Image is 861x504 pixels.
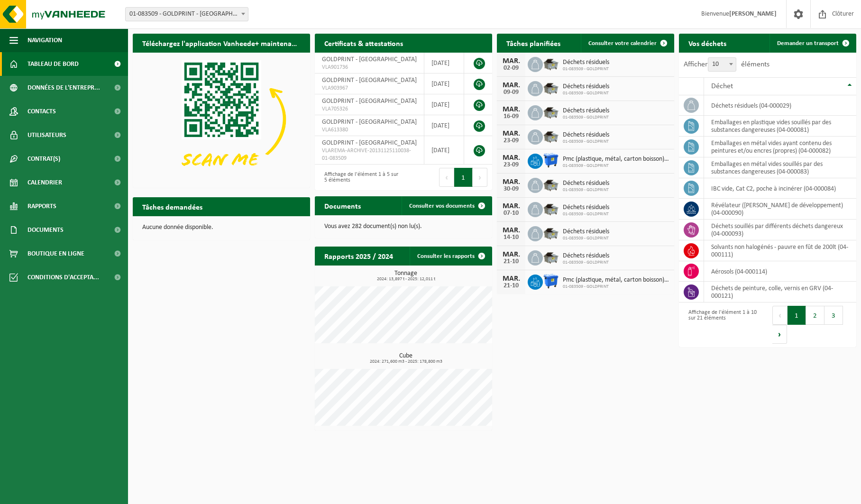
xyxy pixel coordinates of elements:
[27,76,100,100] span: Données de l'entrepr...
[320,353,492,364] h3: Cube
[27,123,66,147] span: Utilisateurs
[424,115,464,136] td: [DATE]
[324,223,483,230] p: Vous avez 282 document(s) non lu(s).
[502,82,521,89] div: MAR.
[424,73,464,94] td: [DATE]
[502,113,521,120] div: 16-09
[704,220,856,240] td: déchets souillés par différents déchets dangereux (04-000093)
[563,156,669,163] span: Pmc (plastique, métal, carton boisson) (industriel)
[563,163,669,169] span: 01-083509 - GOLDPRINT
[439,168,454,187] button: Previous
[563,131,609,139] span: Déchets résiduels
[563,228,609,236] span: Déchets résiduels
[402,196,491,215] a: Consulter vos documents
[125,7,248,21] span: 01-083509 - GOLDPRINT - HUIZINGEN
[563,204,609,211] span: Déchets résiduels
[563,276,669,284] span: Pmc (plastique, métal, carton boisson) (industriel)
[322,126,417,134] span: VLA613380
[322,77,417,84] span: GOLDPRINT - [GEOGRAPHIC_DATA]
[563,284,669,290] span: 01-083509 - GOLDPRINT
[126,8,248,21] span: 01-083509 - GOLDPRINT - HUIZINGEN
[502,89,521,96] div: 09-09
[502,106,521,113] div: MAR.
[502,178,521,186] div: MAR.
[711,82,733,90] span: Déchet
[543,80,559,96] img: WB-5000-GAL-GY-04
[684,61,769,68] label: Afficher éléments
[684,305,763,345] div: Affichage de l'élément 1 à 10 sur 21 éléments
[27,242,84,266] span: Boutique en ligne
[315,196,370,215] h2: Documents
[679,34,736,52] h2: Vos déchets
[704,116,856,137] td: emballages en plastique vides souillés par des substances dangereuses (04-000081)
[322,105,417,113] span: VLA705326
[27,52,79,76] span: Tableau de bord
[424,136,464,165] td: [DATE]
[502,162,521,168] div: 23-09
[543,249,559,265] img: WB-5000-GAL-GY-04
[772,325,787,344] button: Next
[563,66,609,72] span: 01-083509 - GOLDPRINT
[27,194,56,218] span: Rapports
[708,58,736,71] span: 10
[543,152,559,168] img: WB-1100-HPE-BE-04
[142,224,301,231] p: Aucune donnée disponible.
[315,247,403,265] h2: Rapports 2025 / 2024
[563,211,609,217] span: 01-083509 - GOLDPRINT
[322,147,417,162] span: VLAREMA-ARCHIVE-20131125110038-01-083509
[502,251,521,258] div: MAR.
[704,178,856,199] td: IBC vide, Cat C2, poche à incinérer (04-000084)
[502,57,521,65] div: MAR.
[502,65,521,72] div: 02-09
[563,91,609,96] span: 01-083509 - GOLDPRINT
[27,266,99,289] span: Conditions d'accepta...
[729,10,777,18] strong: [PERSON_NAME]
[502,283,521,289] div: 21-10
[502,154,521,162] div: MAR.
[543,128,559,144] img: WB-5000-GAL-GY-04
[133,34,310,52] h2: Téléchargez l'application Vanheede+ maintenant!
[563,115,609,120] span: 01-083509 - GOLDPRINT
[315,34,412,52] h2: Certificats & attestations
[708,57,736,72] span: 10
[588,40,657,46] span: Consulter votre calendrier
[27,100,56,123] span: Contacts
[502,210,521,217] div: 07-10
[410,247,491,266] a: Consulter les rapports
[543,273,559,289] img: WB-1100-HPE-BE-04
[543,201,559,217] img: WB-5000-GAL-GY-04
[543,225,559,241] img: WB-5000-GAL-GY-04
[27,28,62,52] span: Navigation
[788,306,806,325] button: 1
[27,147,60,171] span: Contrat(s)
[704,261,856,282] td: aérosols (04-000114)
[704,137,856,157] td: emballages en métal vides ayant contenu des peintures et/ou encres (propres) (04-000082)
[563,236,609,241] span: 01-083509 - GOLDPRINT
[27,171,62,194] span: Calendrier
[502,275,521,283] div: MAR.
[704,199,856,220] td: révélateur ([PERSON_NAME] de développement) (04-000090)
[454,168,473,187] button: 1
[563,260,609,266] span: 01-083509 - GOLDPRINT
[769,34,855,53] a: Demander un transport
[502,186,521,192] div: 30-09
[424,53,464,73] td: [DATE]
[322,98,417,105] span: GOLDPRINT - [GEOGRAPHIC_DATA]
[581,34,673,53] a: Consulter votre calendrier
[497,34,570,52] h2: Tâches planifiées
[133,53,310,186] img: Download de VHEPlus App
[27,218,64,242] span: Documents
[322,64,417,71] span: VLA901736
[777,40,839,46] span: Demander un transport
[322,84,417,92] span: VLA903967
[473,168,487,187] button: Next
[563,107,609,115] span: Déchets résiduels
[772,306,788,325] button: Previous
[424,94,464,115] td: [DATE]
[322,119,417,126] span: GOLDPRINT - [GEOGRAPHIC_DATA]
[320,167,399,188] div: Affichage de l'élément 1 à 5 sur 5 éléments
[409,203,475,209] span: Consulter vos documents
[806,306,824,325] button: 2
[322,139,417,147] span: GOLDPRINT - [GEOGRAPHIC_DATA]
[322,56,417,63] span: GOLDPRINT - [GEOGRAPHIC_DATA]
